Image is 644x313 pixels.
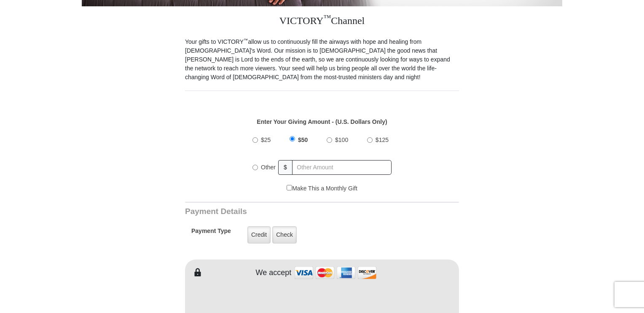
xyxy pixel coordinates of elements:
[292,160,392,175] input: Other Amount
[261,136,271,143] span: $25
[191,227,231,239] h5: Payment Type
[261,164,276,171] span: Other
[298,136,308,143] span: $50
[244,37,248,43] sup: ™
[185,207,400,217] h3: Payment Details
[287,185,292,190] input: Make This a Monthly Gift
[257,118,387,125] strong: Enter Your Giving Amount - (U.S. Dollars Only)
[293,264,378,282] img: credit cards accepted
[287,184,357,193] label: Make This a Monthly Gift
[185,6,459,37] h3: VICTORY Channel
[256,268,292,278] h4: We accept
[185,37,459,82] p: Your gifts to VICTORY allow us to continuously fill the airways with hope and healing from [DEMOG...
[247,226,271,243] label: Credit
[335,136,348,143] span: $100
[376,136,389,143] span: $125
[324,13,331,22] sup: ™
[278,160,292,175] span: $
[272,226,297,243] label: Check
